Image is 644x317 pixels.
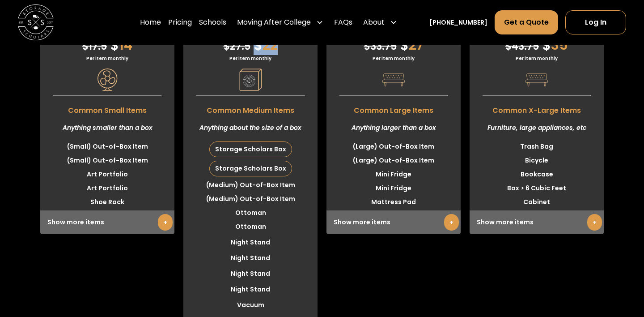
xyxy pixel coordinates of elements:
img: Storage Scholars main logo [18,4,54,40]
li: Ottoman [183,206,318,220]
span: Common X-Large Items [470,101,604,116]
img: Pricing Category Icon [96,69,119,91]
li: Night Stand [183,267,318,281]
li: Mattress Pad [326,195,461,209]
span: $ [254,35,263,55]
li: (Small) Out-of-Box Item [40,154,174,167]
img: Pricing Category Icon [382,69,405,91]
span: $ [542,35,551,55]
div: Anything about the size of a box [183,116,318,140]
div: Per item monthly [40,55,174,62]
img: Pricing Category Icon [239,69,262,91]
li: Mini Fridge [326,181,461,195]
div: Storage Scholars Box [210,142,292,157]
div: About [363,17,385,28]
span: Common Small Items [40,101,174,116]
span: 33.75 [364,39,397,53]
li: Art Portfolio [40,181,174,195]
div: Anything larger than a box [326,116,461,140]
div: Storage Scholars Box [210,161,292,176]
span: Common Large Items [326,101,461,116]
div: Moving After College [233,10,327,35]
li: Vacuum [183,298,318,312]
li: Bicycle [470,154,604,167]
li: (Large) Out-of-Box Item [326,154,461,167]
a: Pricing [168,10,192,35]
li: (Small) Out-of-Box Item [40,140,174,154]
span: $ [505,39,512,53]
div: Per item monthly [326,55,461,62]
li: Night Stand [183,251,318,265]
span: $ [364,39,370,53]
a: Log In [565,10,626,34]
div: Show more items [40,210,174,234]
span: $ [224,39,230,53]
span: 17.5 [82,39,107,53]
span: 27.5 [224,39,250,53]
a: + [158,214,173,231]
a: + [444,214,459,231]
li: Bookcase [470,167,604,181]
li: (Medium) Out-of-Box Item [183,192,318,206]
span: $ [400,35,409,55]
li: (Large) Out-of-Box Item [326,140,461,154]
span: $ [82,39,89,53]
li: Mini Fridge [326,167,461,181]
li: Box > 6 Cubic Feet [470,181,604,195]
li: Night Stand [183,236,318,249]
li: (Medium) Out-of-Box Item [183,178,318,192]
div: Anything smaller than a box [40,116,174,140]
li: Ottoman [183,220,318,234]
a: Call via 8x8 [429,18,487,27]
div: Show more items [470,210,604,234]
a: Schools [199,10,226,35]
li: Cabinet [470,195,604,209]
a: Home [140,10,161,35]
div: Furniture, large appliances, etc [470,116,604,140]
div: Show more items [326,210,461,234]
a: Get a Quote [495,10,558,34]
img: Pricing Category Icon [525,69,548,91]
div: Per item monthly [470,55,604,62]
li: Trash Bag [470,140,604,154]
div: About [360,10,401,35]
span: Common Medium Items [183,101,318,116]
li: Night Stand [183,283,318,296]
li: Art Portfolio [40,167,174,181]
div: Per item monthly [183,55,318,62]
span: $ [110,35,119,55]
li: Shoe Rack [40,195,174,209]
a: + [587,214,602,231]
a: FAQs [334,10,352,35]
div: Moving After College [237,17,311,28]
span: 43.75 [505,39,539,53]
